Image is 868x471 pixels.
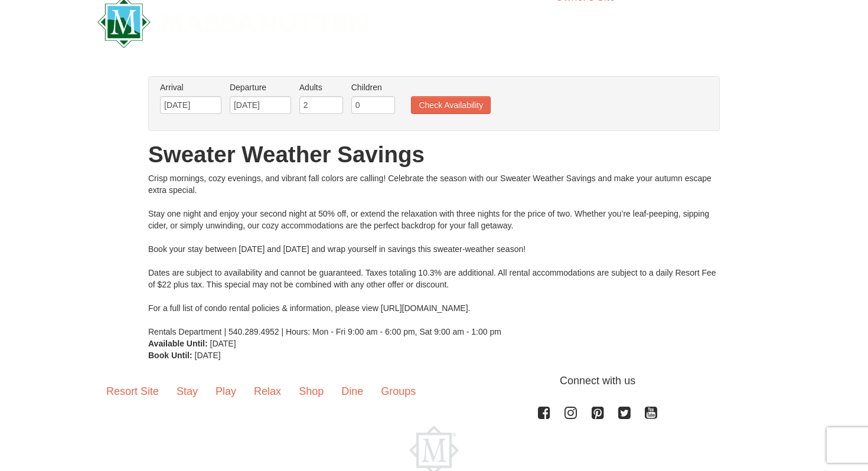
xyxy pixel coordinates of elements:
span: [DATE] [195,351,221,360]
a: Play [207,373,245,410]
a: Dine [332,373,372,410]
label: Adults [299,81,343,93]
span: [DATE] [210,339,236,348]
p: Connect with us [97,373,771,389]
button: Check Availability [411,96,491,114]
strong: Book Until: [148,351,192,360]
label: Arrival [160,81,221,93]
div: Crisp mornings, cozy evenings, and vibrant fall colors are calling! Celebrate the season with our... [148,172,720,338]
label: Children [351,81,395,93]
label: Departure [230,81,291,93]
strong: Available Until: [148,339,208,348]
a: Groups [372,373,425,410]
a: Resort Site [97,373,168,410]
a: Shop [290,373,332,410]
a: Massanutten Resort [97,6,368,34]
h1: Sweater Weather Savings [148,143,720,166]
a: Relax [245,373,290,410]
a: Stay [168,373,207,410]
